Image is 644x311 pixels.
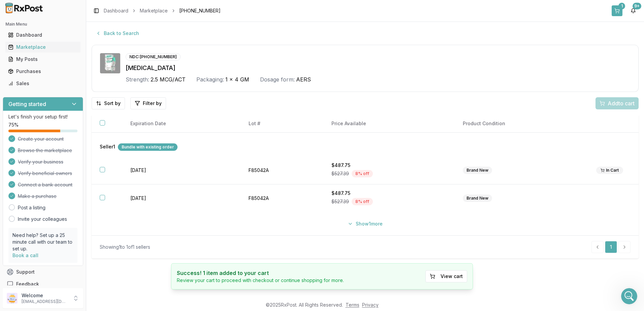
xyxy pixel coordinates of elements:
span: 2.5 MCG/ACT [151,75,186,83]
th: Lot # [240,115,323,133]
span: Seller 1 [100,143,115,151]
div: Still pending responses on request [5,204,98,219]
h3: Getting started [8,100,46,108]
div: LUIS says… [5,48,129,69]
p: Welcome [22,292,68,299]
iframe: Intercom live chat [621,288,637,304]
button: My Posts [3,54,83,65]
button: 1 [612,5,622,16]
div: yes they will be able to ship [DATE] [5,117,100,132]
div: thank you so much [79,188,124,195]
span: AERS [296,75,311,83]
a: Book a call [12,252,38,258]
div: Dosage form: [260,75,295,83]
th: Expiration Date [122,115,240,133]
span: Make a purchase [18,193,57,200]
h2: Main Menu [5,22,80,27]
button: View cart [425,270,467,282]
td: F85042A [240,184,323,212]
div: Brand New [463,167,492,174]
div: LUIS says… [5,184,129,204]
div: Packaging: [196,75,224,83]
div: LUIS says… [5,33,129,48]
div: hey i ordered trelegy overnight can you check if they can ship it [DATE]? just folowing up on [ME... [30,81,124,108]
div: ok we will wait for both [DATE] [52,37,124,44]
span: 75 % [8,122,19,128]
button: Dashboard [3,30,83,40]
div: 9+ [633,3,641,9]
div: and it will come [DATE]? [61,137,129,152]
div: Yes they confirmed they will drop off later [DATE] so you will receive [DATE] [5,158,110,179]
div: Bundle with existing order [118,143,178,151]
a: Invite your colleagues [18,216,67,222]
img: User avatar [7,293,18,304]
div: Yes they confirmed they will drop off later [DATE] so you will receive [DATE] [11,162,105,175]
button: 9+ [628,5,639,16]
div: 1 [618,3,625,9]
a: Sales [5,77,80,90]
button: Purchases [3,66,83,77]
div: Dashboard [8,32,78,38]
div: LUIS says… [5,137,129,158]
span: Filter by [143,100,162,107]
div: LUIS says… [5,77,129,117]
div: Showing 1 to 1 of 1 sellers [100,244,150,250]
a: Marketplace [5,41,80,53]
span: $527.39 [331,170,349,177]
textarea: Message… [6,206,129,218]
button: Filter by [130,97,166,109]
span: Connect a bank account [18,181,72,188]
span: Browse the marketplace [18,147,72,154]
span: 1 x 4 GM [225,75,249,83]
a: Post a listing [18,204,45,211]
span: Feedback [16,281,39,287]
div: Sales [8,80,78,87]
p: Let's finish your setup first! [8,113,77,120]
button: Feedback [3,278,83,290]
div: Close [118,3,130,15]
div: Manuel says… [5,158,129,184]
div: [MEDICAL_DATA] [126,63,630,73]
div: hey i ordered trelegy overnight can you check if they can ship it [DATE]? just folowing up on [ME... [24,77,129,112]
th: Price Available [323,115,455,133]
h4: Success! 1 item added to your cart [177,269,344,277]
p: Active in the last 15m [33,8,81,15]
div: 8 % off [352,170,373,177]
button: Emoji picker [21,220,27,226]
div: 8 % off [352,198,373,205]
span: Create your account [18,136,64,142]
img: Profile image for Manuel [19,4,30,14]
div: Marketplace [8,44,78,50]
button: Support [3,266,83,278]
a: Privacy [362,302,379,308]
button: Sort by [92,97,125,109]
div: Purchases [8,68,78,75]
button: Send a message… [116,218,126,229]
div: yes they will be able to ship [DATE] [11,122,94,128]
div: My Posts [8,56,78,63]
button: go back [4,3,17,15]
span: Verify beneficial owners [18,170,72,177]
span: Verify your business [18,159,63,165]
a: Dashboard [5,29,80,41]
img: RxPost Logo [3,3,46,13]
div: Manuel says… [5,204,129,224]
div: Manuel says… [5,117,129,138]
button: Sales [3,78,83,89]
div: In Cart [596,167,623,174]
div: Thank you [99,53,124,59]
a: 1 [605,241,617,253]
p: Need help? Set up a 25 minute call with our team to set up. [12,232,73,252]
span: [PHONE_NUMBER] [179,7,221,14]
h1: [PERSON_NAME] [33,3,76,8]
button: Marketplace [3,42,83,53]
div: Strength: [126,75,149,83]
img: Spiriva Respimat 2.5 MCG/ACT AERS [100,53,120,73]
span: Sort by [104,100,121,107]
nav: breadcrumb [104,7,221,14]
button: Back to Search [92,27,143,39]
th: Product Condition [455,115,588,133]
div: $487.75 [331,190,447,197]
div: Thank you [94,48,129,63]
button: Show1more [344,218,387,230]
